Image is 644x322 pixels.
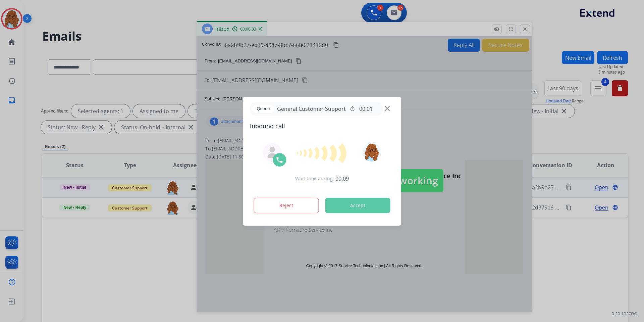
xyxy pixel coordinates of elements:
[254,198,319,213] button: Reject
[295,175,334,182] span: Wait time at ring:
[276,156,284,164] img: call-icon
[350,106,355,111] mat-icon: timer
[325,198,390,213] button: Accept
[267,147,278,158] img: agent-avatar
[250,121,394,131] span: Inbound call
[335,175,349,183] span: 00:09
[362,143,381,162] img: avatar
[274,105,348,113] span: General Customer Support
[253,105,274,113] p: Queue
[359,105,373,113] span: 00:01
[611,310,637,318] p: 0.20.1027RC
[385,106,390,111] img: close-button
